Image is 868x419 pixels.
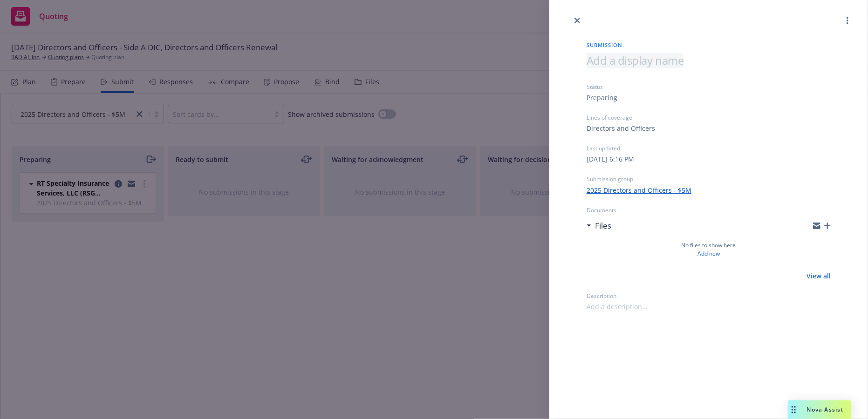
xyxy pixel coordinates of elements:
span: No files to show here [682,241,736,250]
div: Preparing [587,93,617,102]
a: View all [806,271,831,281]
div: Directors and Officers [587,123,655,133]
span: Nova Assist [807,405,844,413]
a: more [842,15,853,26]
h3: Files [595,220,611,232]
span: Submission [587,41,831,49]
div: Description [587,292,831,300]
div: Drag to move [788,400,800,419]
div: Last updated [587,144,831,152]
a: close [572,15,583,26]
button: Nova Assist [788,400,851,419]
div: Submission group [587,175,831,183]
a: 2025 Directors and Officers - $5M [587,185,691,195]
div: Files [587,220,611,232]
div: Lines of coverage [587,114,831,122]
div: Status [587,83,831,91]
a: Add new [697,250,720,258]
div: Documents [587,206,831,214]
div: [DATE] 6:16 PM [587,154,634,164]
